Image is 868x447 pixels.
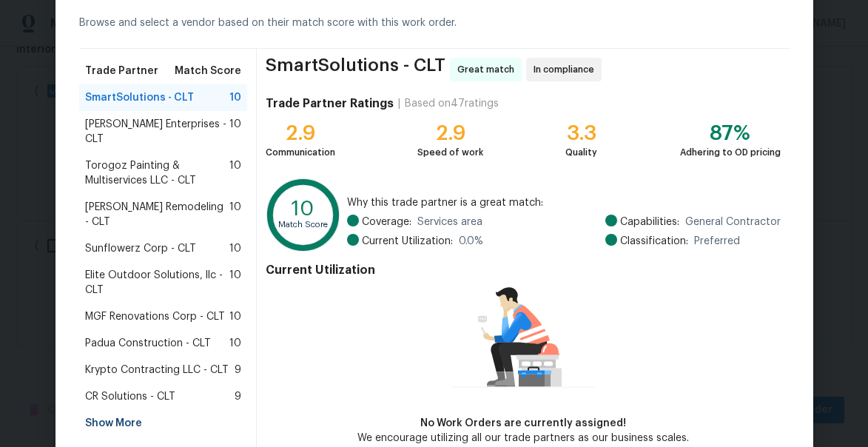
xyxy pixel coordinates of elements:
h4: Trade Partner Ratings [266,96,394,111]
span: MGF Renovations Corp - CLT [85,309,225,324]
span: SmartSolutions - CLT [266,58,445,81]
span: [PERSON_NAME] Remodeling - CLT [85,200,230,229]
div: 3.3 [565,126,597,141]
span: Sunflowerz Corp - CLT [85,241,196,256]
span: Match Score [175,64,241,78]
span: Services area [417,215,482,229]
span: Preferred [694,234,740,249]
div: Speed of work [417,145,483,160]
span: Torogoz Painting & Multiservices LLC - CLT [85,158,230,188]
div: Show More [79,410,248,437]
text: Match Score [279,221,329,229]
span: Padua Construction - CLT [85,336,211,351]
span: SmartSolutions - CLT [85,90,194,105]
span: 10 [229,268,241,298]
span: General Contractor [685,215,781,229]
span: In compliance [534,62,600,77]
span: 10 [229,241,241,256]
span: 10 [229,90,241,105]
span: 9 [235,389,241,404]
span: CR Solutions - CLT [85,389,175,404]
div: No Work Orders are currently assigned! [357,416,689,431]
div: Based on 47 ratings [405,96,499,111]
span: Great match [457,62,520,77]
div: 87% [680,126,781,141]
div: | [394,96,405,111]
span: 10 [229,336,241,351]
span: 10 [229,117,241,147]
span: Classification: [620,234,688,249]
div: Quality [565,145,597,160]
span: 10 [229,200,241,229]
span: Elite Outdoor Solutions, llc - CLT [85,268,230,298]
span: Krypto Contracting LLC - CLT [85,363,229,377]
text: 10 [292,198,315,219]
span: Capabilities: [620,215,679,229]
div: Adhering to OD pricing [680,145,781,160]
div: 2.9 [417,126,483,141]
span: 0.0 % [459,234,483,249]
span: Trade Partner [85,64,158,78]
div: We encourage utilizing all our trade partners as our business scales. [357,431,689,446]
h4: Current Utilization [266,263,780,278]
span: Why this trade partner is a great match: [347,195,781,210]
span: Current Utilization: [362,234,453,249]
span: 10 [229,158,241,188]
div: Communication [266,145,335,160]
span: 9 [235,363,241,377]
span: Coverage: [362,215,411,229]
span: 10 [229,309,241,324]
div: 2.9 [266,126,335,141]
span: [PERSON_NAME] Enterprises - CLT [85,117,230,147]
